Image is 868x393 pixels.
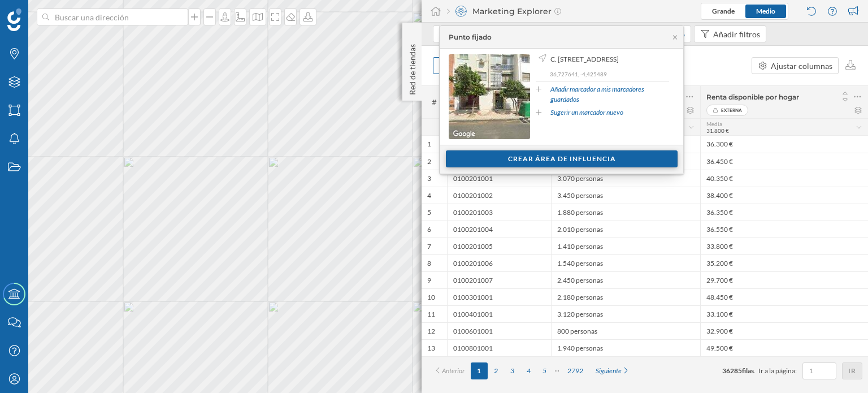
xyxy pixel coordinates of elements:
span: 2 [427,157,431,166]
div: 33.100 € [700,305,868,322]
span: 3 [427,174,431,183]
span: C. [STREET_ADDRESS] [550,54,619,64]
span: Externa [721,105,742,116]
div: 1.940 personas [551,339,700,356]
div: 0100201003 [447,204,551,221]
a: Sugerir un marcador nuevo [550,107,623,118]
span: 10 [427,293,435,302]
span: 6 [427,225,431,234]
div: 0100201001 [447,170,551,187]
div: 3.450 personas [551,187,700,204]
div: Punto fijado [449,32,492,42]
div: 0100601001 [447,322,551,339]
span: filas [742,366,754,375]
div: 36.550 € [700,221,868,237]
span: 4 [427,191,431,200]
div: 2.450 personas [551,271,700,288]
span: Media [706,120,722,127]
div: 1.410 personas [551,237,700,254]
div: 2.010 personas [551,221,700,237]
img: Geoblink Logo [7,8,21,31]
img: explorer.svg [455,6,467,17]
span: Medio [756,7,775,15]
span: 9 [427,276,431,285]
span: Grande [712,7,735,15]
div: 48.450 € [700,288,868,305]
div: Marketing Explorer [447,6,561,17]
div: 0100201002 [447,187,551,204]
div: 0100201007 [447,271,551,288]
span: 8 [427,259,431,268]
span: Ir a la página: [758,366,797,376]
div: 36.300 € [700,136,868,153]
div: 38.400 € [700,187,868,204]
img: streetview [449,54,530,139]
div: 33.800 € [700,237,868,254]
div: 35.200 € [700,254,868,271]
span: Soporte [23,8,63,18]
span: 31.800 € [706,127,729,134]
div: 0100301001 [447,288,551,305]
span: 12 [427,327,435,336]
span: # [427,97,441,107]
div: 800 personas [551,322,700,339]
div: Ajustar columnas [771,60,832,72]
div: 0100401001 [447,305,551,322]
div: 3.070 personas [551,170,700,187]
span: 1 [427,140,431,149]
span: . [754,366,756,375]
div: 2.180 personas [551,288,700,305]
span: 13 [427,344,435,353]
span: 7 [427,242,431,251]
a: Añadir marcador a mis marcadores guardados [550,84,669,105]
span: 36285 [722,366,742,375]
div: 0100801001 [447,339,551,356]
span: 11 [427,310,435,319]
span: 5 [427,208,431,217]
div: 0100201004 [447,221,551,237]
div: 32.900 € [700,322,868,339]
div: 36.450 € [700,153,868,170]
span: Renta disponible por hogar [706,93,799,101]
div: 36.350 € [700,204,868,221]
div: 3.120 personas [551,305,700,322]
p: 36,727641, -4,425489 [550,70,669,78]
input: 1 [806,365,833,377]
div: 49.500 € [700,339,868,356]
div: 0100201005 [447,237,551,254]
div: 1.540 personas [551,254,700,271]
div: 1.880 personas [551,204,700,221]
div: 0100201006 [447,254,551,271]
div: Añadir filtros [713,28,760,40]
div: 40.350 € [700,170,868,187]
div: 29.700 € [700,271,868,288]
p: Red de tiendas [407,40,418,95]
